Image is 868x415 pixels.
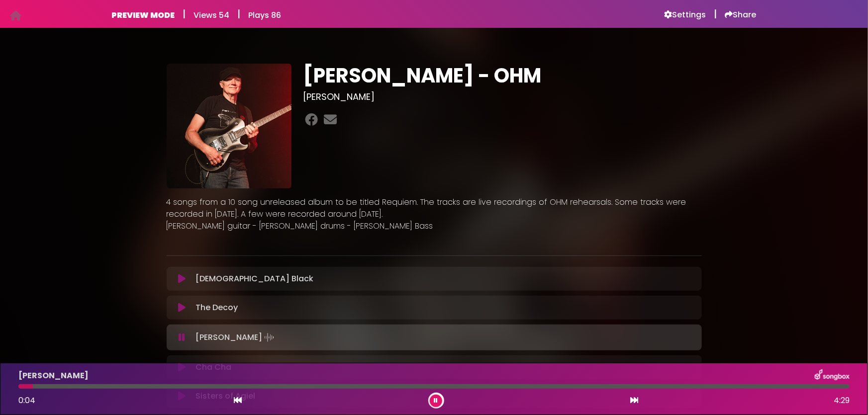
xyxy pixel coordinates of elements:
p: [DEMOGRAPHIC_DATA] Black [195,273,313,285]
h5: | [238,8,241,20]
h6: Plays 86 [249,10,282,20]
img: waveform4.gif [262,331,276,344]
h5: | [714,8,717,20]
p: [PERSON_NAME] [195,331,276,344]
p: [PERSON_NAME] guitar - [PERSON_NAME] drums - [PERSON_NAME] Bass [167,220,702,232]
h6: PREVIEW MODE [112,10,175,20]
span: 0:04 [18,395,35,406]
h1: [PERSON_NAME] - OHM [303,64,702,87]
p: 4 songs from a 10 song unreleased album to be titled Requiem. The tracks are live recordings of O... [167,196,702,220]
p: Cha Cha [195,361,231,373]
a: Share [725,10,757,20]
h5: | [183,8,186,20]
h6: Views 54 [194,10,230,20]
img: songbox-logo-white.png [815,369,850,382]
img: pDVBrwh7RPKHHeJLn922 [167,64,291,188]
h3: [PERSON_NAME] [303,91,702,102]
a: Settings [665,10,706,20]
p: [PERSON_NAME] [18,370,89,382]
p: The Decoy [195,302,238,314]
span: 4:29 [834,395,850,407]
